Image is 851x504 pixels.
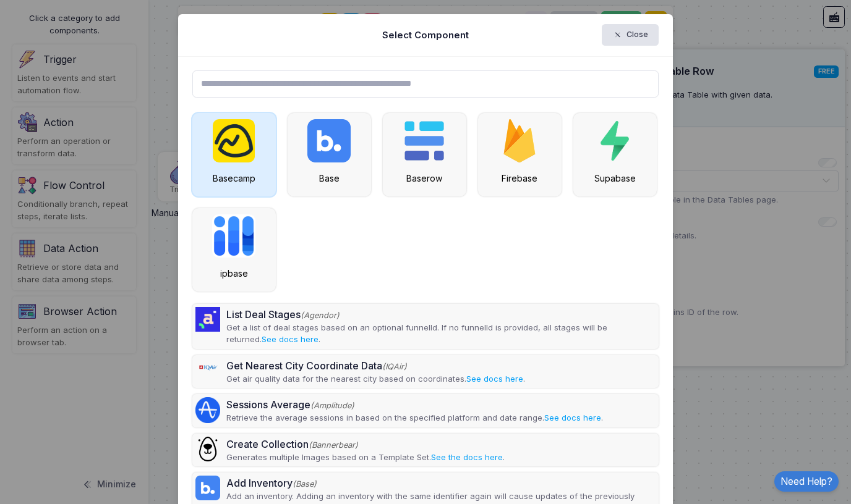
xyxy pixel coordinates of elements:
p: Retrieve the average sessions in based on the specified platform and date range. . [226,412,603,424]
h5: Select Component [382,28,469,42]
a: See docs here [466,374,523,384]
img: baserow.png [403,119,446,162]
div: Sessions Average [226,397,603,412]
img: basecamp.png [213,119,255,162]
img: firebase.svg [498,119,541,162]
span: (Bannerbear) [309,440,358,450]
div: Firebase [484,172,555,185]
span: (Agendor) [301,311,340,320]
img: supabase.png [593,119,636,162]
div: Baserow [389,172,460,185]
img: base.png [307,119,351,162]
div: Basecamp [199,172,270,185]
img: airvisual.png [195,358,220,377]
a: Need Help? [774,471,839,492]
img: agendor.jpg [195,307,220,332]
div: Get Nearest City Coordinate Data [226,358,525,373]
img: base.png [195,476,220,500]
span: (IQAir) [382,362,407,371]
img: ipbase.jpeg [212,214,255,258]
div: ipbase [199,267,270,280]
span: (Amplitude) [310,401,354,410]
p: Generates multiple Images based on a Template Set. . [226,451,505,464]
a: See docs here [544,413,601,422]
a: See the docs here [431,452,503,462]
div: Add Inventory [226,476,656,490]
div: List Deal Stages [226,307,656,322]
button: Close [602,24,659,46]
p: Get air quality data for the nearest city based on coordinates. . [226,373,525,385]
a: See docs here [262,334,319,344]
div: Supabase [579,172,651,185]
img: amplitude.png [195,397,220,423]
img: bannerbear.png [195,437,220,461]
span: (Base) [293,479,317,489]
p: Get a list of deal stages based on an optional funnelId. If no funnelId is provided, all stages w... [226,322,656,346]
div: Base [294,172,365,185]
div: Create Collection [226,437,505,451]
